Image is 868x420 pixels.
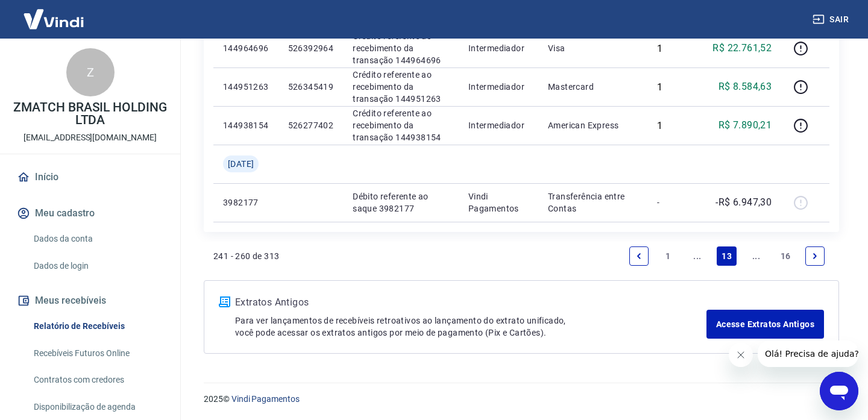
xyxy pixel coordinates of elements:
[29,314,166,339] a: Relatório de Recebíveis
[729,343,753,367] iframe: Fechar mensagem
[712,41,772,55] p: R$ 22.761,52
[717,246,737,266] a: Page 13 is your current page
[7,8,101,18] span: Olá! Precisa de ajuda?
[548,119,638,131] p: American Express
[29,227,166,251] a: Dados da conta
[468,119,529,131] p: Intermediador
[14,1,93,37] img: Vindi
[235,295,706,310] p: Extratos Antigos
[353,69,449,105] p: Crédito referente ao recebimento da transação 144951263
[10,101,171,127] p: ZMATCH BRASIL HOLDING LTDA
[657,120,693,131] div: 1
[548,190,638,215] p: Transferência entre Contas
[228,158,254,170] span: [DATE]
[223,196,269,208] p: 3982177
[223,42,269,54] p: 144964696
[468,190,529,215] p: Vindi Pagamentos
[219,296,230,307] img: ícone
[715,195,772,210] p: -R$ 6.947,30
[29,395,166,419] a: Disponibilização de agenda
[548,81,638,93] p: Mastercard
[820,372,858,410] iframe: Botão para abrir a janela de mensagens
[353,30,449,66] p: Crédito referente ao recebimento da transação 144964696
[746,246,766,266] a: Jump forward
[29,341,166,366] a: Recebíveis Futuros Online
[24,131,157,144] p: [EMAIL_ADDRESS][DOMAIN_NAME]
[810,8,854,31] button: Sair
[353,107,449,143] p: Crédito referente ao recebimento da transação 144938154
[29,368,166,392] a: Contratos com credores
[14,287,166,314] button: Meus recebíveis
[288,42,334,54] p: 526392964
[213,250,279,262] p: 241 - 260 de 313
[223,119,269,131] p: 144938154
[719,80,772,94] p: R$ 8.584,63
[657,43,693,54] div: 1
[288,81,334,93] p: 526345419
[235,315,706,339] p: Para ver lançamentos de recebíveis retroativos ao lançamento do extrato unificado, você pode aces...
[14,200,166,227] button: Meu cadastro
[719,118,772,133] p: R$ 7.890,21
[758,340,858,367] iframe: Mensagem da empresa
[204,393,839,406] p: 2025 ©
[66,48,115,96] div: Z
[657,196,693,208] p: -
[288,119,334,131] p: 526277402
[629,246,649,266] a: Previous page
[548,42,638,54] p: Visa
[658,246,678,266] a: Page 1
[805,246,825,266] a: Next page
[688,246,707,266] a: Jump backward
[29,254,166,278] a: Dados de login
[657,81,693,93] div: 1
[14,164,166,190] a: Início
[231,394,300,404] a: Vindi Pagamentos
[353,190,449,215] p: Débito referente ao saque 3982177
[776,246,796,266] a: Page 16
[468,42,529,54] p: Intermediador
[223,81,269,93] p: 144951263
[468,81,529,93] p: Intermediador
[706,310,824,339] a: Acesse Extratos Antigos
[624,242,829,271] ul: Pagination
